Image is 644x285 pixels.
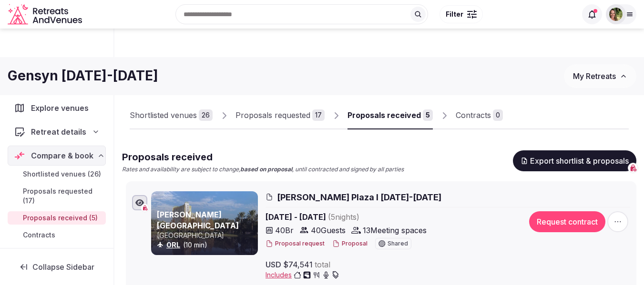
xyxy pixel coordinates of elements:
[423,109,433,121] div: 5
[266,211,516,223] span: [DATE] - [DATE]
[8,185,106,207] a: Proposals requested (17)
[8,98,106,118] a: Explore venues
[8,228,106,242] a: Contracts
[31,150,93,161] span: Compare & book
[157,231,256,240] p: [GEOGRAPHIC_DATA]
[311,225,346,236] span: 40 Guests
[8,256,106,277] button: Collapse Sidebar
[166,241,180,249] a: ORL
[8,67,158,85] h1: Gensyn [DATE]-[DATE]
[122,150,404,164] h2: Proposals received
[235,109,310,121] div: Proposals requested
[8,167,106,181] a: Shortlisted venues (26)
[166,240,180,250] button: ORL
[609,8,623,21] img: Shay Tippie
[8,4,84,25] svg: Retreats and Venues company logo
[456,102,503,129] a: Contracts0
[199,109,213,121] div: 26
[328,212,359,222] span: ( 5 night s )
[8,247,106,267] a: Notifications
[277,191,441,203] span: [PERSON_NAME] Plaza I [DATE]-[DATE]
[348,109,421,121] div: Proposals received
[130,102,213,129] a: Shortlisted venues26
[31,126,86,138] span: Retreat details
[312,109,325,121] div: 17
[332,240,368,248] button: Proposal
[493,109,503,121] div: 0
[23,230,55,240] span: Contracts
[157,210,239,230] a: [PERSON_NAME][GEOGRAPHIC_DATA]
[23,213,98,223] span: Proposals received (5)
[266,259,281,270] span: USD
[32,262,94,272] span: Collapse Sidebar
[283,259,313,270] span: $74,541
[266,240,325,248] button: Proposal request
[8,211,106,225] a: Proposals received (5)
[446,10,463,19] span: Filter
[31,102,92,114] span: Explore venues
[363,225,427,236] span: 13 Meeting spaces
[348,102,433,129] a: Proposals received5
[564,64,636,88] button: My Retreats
[23,169,101,179] span: Shortlisted venues (26)
[513,150,636,171] button: Export shortlist & proposals
[275,225,294,236] span: 40 Br
[529,211,605,232] button: Request contract
[122,166,404,174] p: Rates and availability are subject to change, , until contracted and signed by all parties
[315,259,330,270] span: total
[240,166,292,173] strong: based on proposal
[440,5,483,23] button: Filter
[573,71,616,81] span: My Retreats
[157,240,256,250] div: (10 min)
[8,4,84,25] a: Visit the homepage
[235,102,325,129] a: Proposals requested17
[23,187,102,206] span: Proposals requested (17)
[388,241,408,246] span: Shared
[130,109,197,121] div: Shortlisted venues
[456,109,491,121] div: Contracts
[266,270,339,280] button: Includes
